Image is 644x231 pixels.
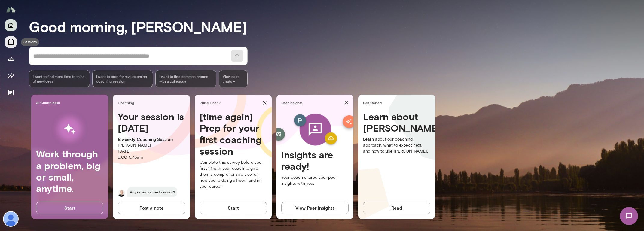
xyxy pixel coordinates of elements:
button: Sessions [5,36,17,48]
h4: Learn about [PERSON_NAME] [363,111,430,134]
p: Learn about our coaching approach, what to expect next, and how to use [PERSON_NAME]. [363,136,430,154]
span: AI Coach Beta [36,100,106,105]
img: AI Workflows [43,110,96,148]
span: Any notes for next session? [127,187,177,197]
img: peer-insights [286,111,344,149]
button: Start [200,202,267,214]
p: [PERSON_NAME] [118,142,185,148]
img: Tony Peck [4,212,18,226]
div: I want to find more time to think of new ideas [29,70,90,87]
h4: Work through a problem, big or small, anytime. [36,148,103,194]
button: Home [5,19,17,31]
button: Start [36,202,103,214]
h4: Your session is [DATE] [118,111,185,134]
p: [DATE] [118,148,185,154]
p: Your coach shared your peer insights with you. [281,175,349,187]
span: Coaching [118,100,188,105]
img: Michael [118,190,125,197]
button: Growth Plan [5,53,17,65]
div: Sessions [21,38,39,46]
span: Get started [363,100,433,105]
span: I want to find more time to think of new ideas [33,74,86,84]
h4: [time again] Prep for your first coaching session [200,111,267,157]
div: I want to prep for my upcoming coaching session [92,70,153,87]
p: 9:00 - 9:45am [118,154,185,160]
button: Insights [5,70,17,82]
h3: Good morning, [PERSON_NAME] [29,18,644,35]
p: Biweekly Coaching Session [118,136,185,142]
p: Complete this survey before your first 1:1 with your coach to give them a comprehensive view on h... [200,160,267,190]
span: I want to find common ground with a colleague [159,74,212,84]
img: Mento [6,4,16,15]
div: I want to find common ground with a colleague [155,70,216,87]
button: Documents [5,87,17,99]
h4: Insights are ready! [281,149,349,172]
span: Peer Insights [281,100,342,105]
button: Read [363,202,430,214]
span: Pulse Check [200,100,260,105]
button: Post a note [118,202,185,214]
span: I want to prep for my upcoming coaching session [96,74,149,84]
button: View Peer Insights [281,202,349,214]
span: View past chats -> [219,70,248,87]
